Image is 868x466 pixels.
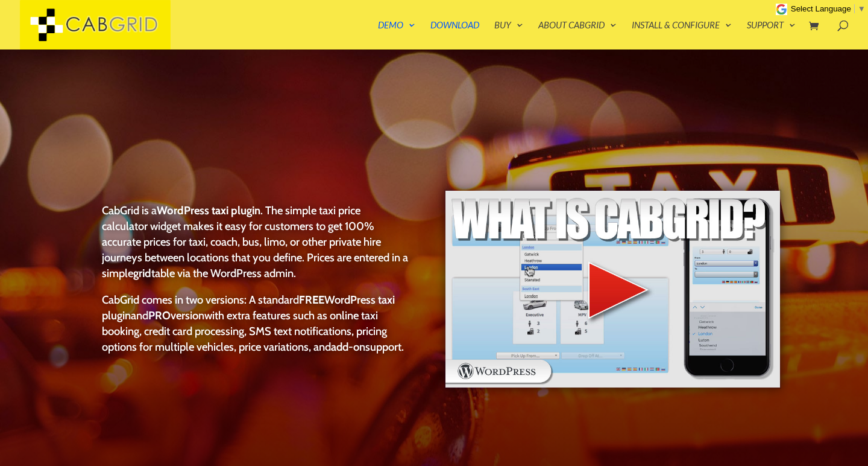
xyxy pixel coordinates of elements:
a: WordPress taxi booking plugin Intro Video [444,379,781,391]
a: CabGrid Taxi Plugin [20,17,171,30]
strong: grid [133,266,151,280]
strong: WordPress taxi plugin [157,203,260,217]
a: FREEWordPress taxi plugin [102,293,395,322]
a: Download [430,21,479,49]
span: ▼ [858,4,866,13]
a: About CabGrid [538,21,617,49]
span: ​ [854,4,855,13]
a: add-on [331,340,365,354]
a: Support [747,21,796,49]
a: PROversion [148,308,204,322]
p: CabGrid comes in two versions: A standard and with extra features such as online taxi booking, cr... [102,292,408,355]
span: Select Language [791,4,851,13]
strong: FREE [299,293,324,307]
strong: PRO [148,308,171,322]
a: Demo [378,21,415,49]
a: Select Language​ [791,4,866,13]
a: Buy [494,21,523,49]
p: CabGrid is a . The simple taxi price calculator widget makes it easy for customers to get 100% ac... [102,203,408,292]
img: WordPress taxi booking plugin Intro Video [444,190,781,389]
a: Install & Configure [632,21,732,49]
